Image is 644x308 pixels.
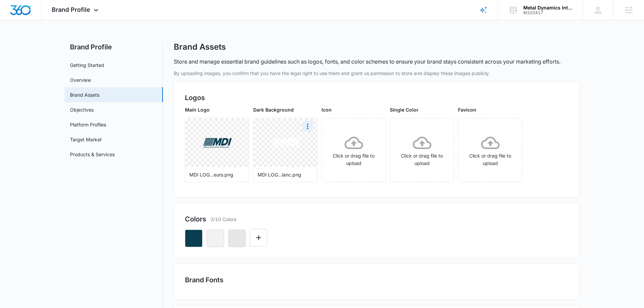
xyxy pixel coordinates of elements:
[185,275,568,285] h2: Brand Fonts
[210,216,236,223] p: 3/10 Colors
[250,229,267,246] button: Edit Color
[523,10,573,15] div: account id
[185,106,249,113] p: Main Logo
[322,134,385,167] div: Click or drag file to upload
[65,42,163,52] h2: Brand Profile
[174,70,579,77] p: By uploading images, you confirm that you have the legal right to use them and grant us permissio...
[458,134,522,167] div: Click or drag file to upload
[52,6,90,13] span: Brand Profile
[70,62,104,69] a: Getting Started
[390,134,454,167] div: Click or drag file to upload
[70,76,91,84] a: Overview
[262,124,309,161] img: User uploaded logo
[390,106,454,113] p: Single Color
[70,106,94,113] a: Objectives
[185,214,206,224] h2: Colors
[70,121,106,128] a: Platform Profiles
[189,171,245,178] p: MDI LOG...eurs.png
[253,106,317,113] p: Dark Background
[174,42,226,52] h1: Brand Assets
[321,106,386,113] p: Icon
[185,93,568,103] h2: Logos
[70,151,115,158] a: Products & Services
[523,5,573,10] div: account name
[193,124,241,161] img: User uploaded logo
[458,106,522,113] p: Favicon
[302,121,313,132] button: More
[458,118,522,182] span: Click or drag file to upload
[70,91,99,98] a: Brand Assets
[70,136,102,143] a: Target Market
[258,171,313,178] p: MDI LOG...lanc.png
[390,118,454,182] span: Click or drag file to upload
[322,118,385,182] span: Click or drag file to upload
[174,57,560,66] p: Store and manage essential brand guidelines such as logos, fonts, and color schemes to ensure you...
